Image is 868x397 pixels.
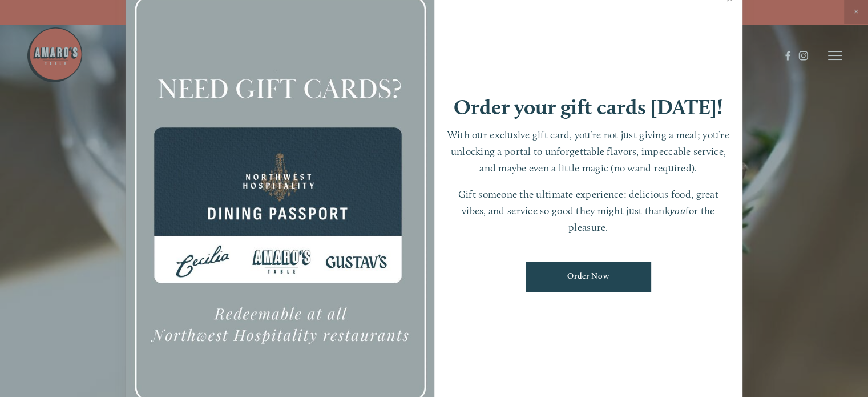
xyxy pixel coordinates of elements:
h1: Order your gift cards [DATE]! [454,97,723,118]
p: Gift someone the ultimate experience: delicious food, great vibes, and service so good they might... [446,186,732,235]
p: With our exclusive gift card, you’re not just giving a meal; you’re unlocking a portal to unforge... [446,127,732,176]
em: you [670,204,685,216]
a: Order Now [526,262,651,292]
